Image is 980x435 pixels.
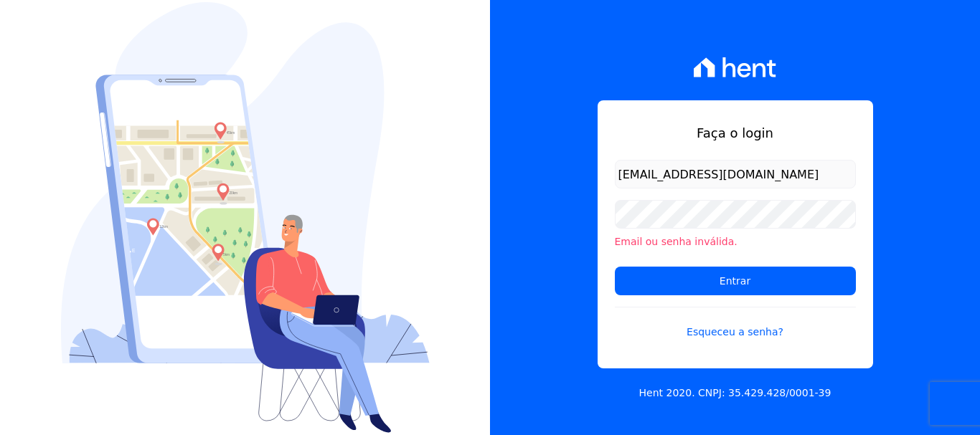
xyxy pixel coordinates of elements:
a: Esqueceu a senha? [615,307,856,340]
img: Login [61,2,430,433]
li: Email ou senha inválida. [615,234,856,249]
h1: Faça o login [615,123,856,143]
p: Hent 2020. CNPJ: 35.429.428/0001-39 [639,386,831,401]
input: Email [615,160,856,188]
input: Entrar [615,267,856,295]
